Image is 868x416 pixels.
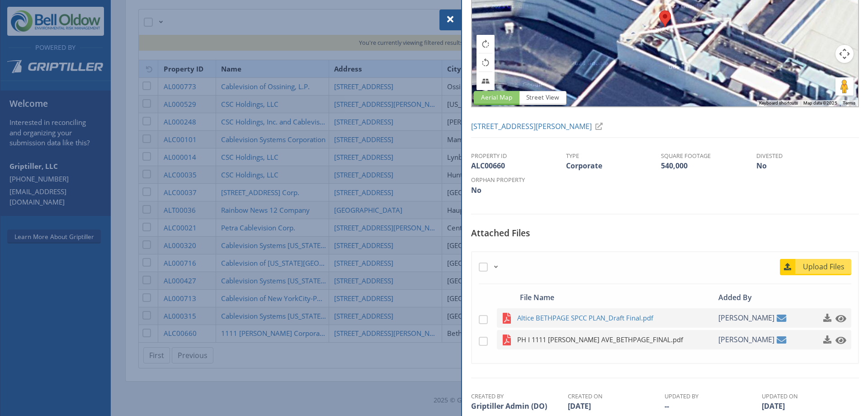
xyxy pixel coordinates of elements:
[519,91,566,105] span: Street View
[665,401,759,411] td: --
[517,291,716,304] div: File Name
[843,100,855,105] a: Terms (opens in new tab)
[568,392,663,401] th: Created On
[471,176,566,184] th: Orphan Property
[718,308,774,328] span: [PERSON_NAME]
[471,185,481,195] span: No
[471,401,566,411] td: Griptiller Admin (DO)
[566,152,661,160] th: Type
[780,259,851,275] a: Upload Files
[476,72,495,90] button: Tilt map
[718,330,774,349] span: [PERSON_NAME]
[762,392,857,401] th: Updated On
[471,392,566,401] th: Created By
[566,161,602,171] span: Corporate
[471,161,505,171] span: ALC00660
[517,312,716,324] a: Altice BETHPAGE SPCC PLAN_Draft Final.pdf
[759,100,798,106] button: Keyboard shortcuts
[803,100,837,105] span: Map data ©2025
[716,291,787,304] div: Added By
[476,35,495,53] button: Rotate map clockwise
[797,261,851,272] span: Upload Files
[471,228,859,245] h5: Attached Files
[517,334,716,345] a: PH I 1111 [PERSON_NAME] AVE_BETHPAGE_FINAL.pdf
[661,152,756,160] th: Square Footage
[833,310,844,326] a: Click to preview this file
[661,161,688,171] span: 540,000
[568,401,663,411] td: [DATE]
[474,91,519,105] span: Aerial Map
[471,121,606,131] a: [STREET_ADDRESS][PERSON_NAME]
[756,152,851,160] th: Divested
[517,312,694,324] span: Altice BETHPAGE SPCC PLAN_Draft Final.pdf
[833,332,844,348] a: Click to preview this file
[476,53,495,72] button: Rotate map counterclockwise
[756,161,767,171] span: No
[665,392,759,401] th: Updated By
[835,45,854,63] button: Map camera controls
[762,401,857,411] td: [DATE]
[517,334,694,345] span: PH I 1111 [PERSON_NAME] AVE_BETHPAGE_FINAL.pdf
[835,77,854,96] button: Drag Pegman onto the map to open Street View
[471,152,566,160] th: Property ID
